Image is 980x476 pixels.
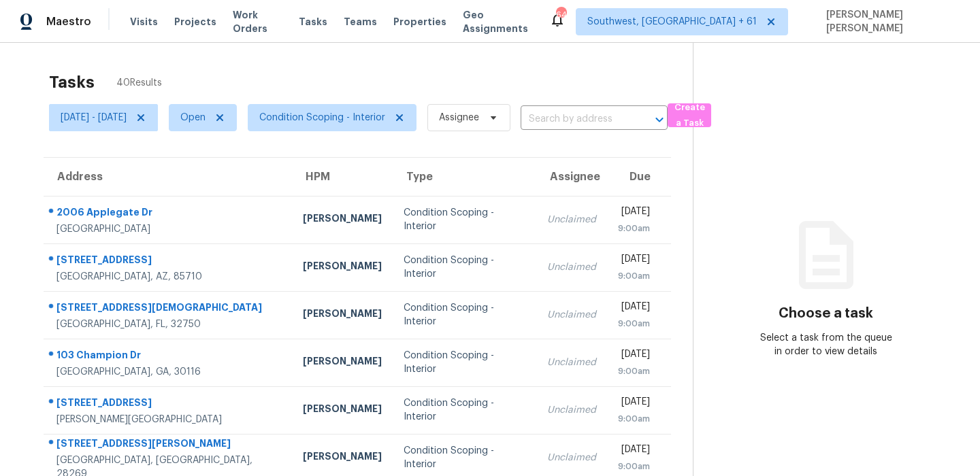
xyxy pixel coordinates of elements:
[463,8,534,35] span: Geo Assignments
[56,222,281,236] div: [GEOGRAPHIC_DATA]
[607,158,671,196] th: Due
[116,76,162,90] span: 40 Results
[56,365,281,379] div: [GEOGRAPHIC_DATA], GA, 30116
[259,111,385,124] span: Condition Scoping - Interior
[303,449,382,466] div: [PERSON_NAME]
[618,269,650,283] div: 9:00am
[547,213,596,226] div: Unclaimed
[56,253,281,270] div: [STREET_ADDRESS]
[404,206,526,233] div: Condition Scoping - Interior
[404,396,526,424] div: Condition Scoping - Interior
[56,318,281,331] div: [GEOGRAPHIC_DATA], FL, 32750
[521,109,630,130] input: Search by address
[618,460,650,473] div: 9:00am
[303,211,382,228] div: [PERSON_NAME]
[821,8,960,35] span: [PERSON_NAME] [PERSON_NAME]
[587,15,757,29] span: Southwest, [GEOGRAPHIC_DATA] + 61
[44,158,292,196] th: Address
[233,8,282,35] span: Work Orders
[547,356,596,369] div: Unclaimed
[404,254,526,281] div: Condition Scoping - Interior
[618,317,650,330] div: 9:00am
[404,301,526,328] div: Condition Scoping - Interior
[180,111,206,124] span: Open
[547,308,596,322] div: Unclaimed
[650,110,669,129] button: Open
[56,205,281,222] div: 2006 Applegate Dr
[56,437,281,454] div: [STREET_ADDRESS][PERSON_NAME]
[618,222,650,235] div: 9:00am
[303,354,382,371] div: [PERSON_NAME]
[618,205,650,222] div: [DATE]
[61,111,127,124] span: [DATE] - [DATE]
[46,15,91,29] span: Maestro
[56,413,281,426] div: [PERSON_NAME][GEOGRAPHIC_DATA]
[547,403,596,417] div: Unclaimed
[618,347,650,364] div: [DATE]
[779,307,873,320] h3: Choose a task
[556,8,566,22] div: 640
[760,331,892,358] div: Select a task from the queue in order to view details
[536,158,607,196] th: Assignee
[618,300,650,317] div: [DATE]
[56,270,281,284] div: [GEOGRAPHIC_DATA], AZ, 85710
[618,364,650,378] div: 9:00am
[56,348,281,365] div: 103 Champion Dr
[130,15,158,29] span: Visits
[56,301,281,318] div: [STREET_ADDRESS][DEMOGRAPHIC_DATA]
[618,395,650,412] div: [DATE]
[49,75,95,89] h2: Tasks
[618,412,650,426] div: 9:00am
[303,307,382,324] div: [PERSON_NAME]
[344,15,377,29] span: Teams
[299,17,327,27] span: Tasks
[174,15,216,29] span: Projects
[547,451,596,464] div: Unclaimed
[56,396,281,413] div: [STREET_ADDRESS]
[547,260,596,274] div: Unclaimed
[404,444,526,471] div: Condition Scoping - Interior
[292,158,393,196] th: HPM
[303,259,382,276] div: [PERSON_NAME]
[674,100,704,131] span: Create a Task
[303,402,382,419] div: [PERSON_NAME]
[404,349,526,376] div: Condition Scoping - Interior
[393,15,446,29] span: Properties
[618,443,650,460] div: [DATE]
[439,111,479,124] span: Assignee
[393,158,537,196] th: Type
[668,103,711,127] button: Create a Task
[618,252,650,269] div: [DATE]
